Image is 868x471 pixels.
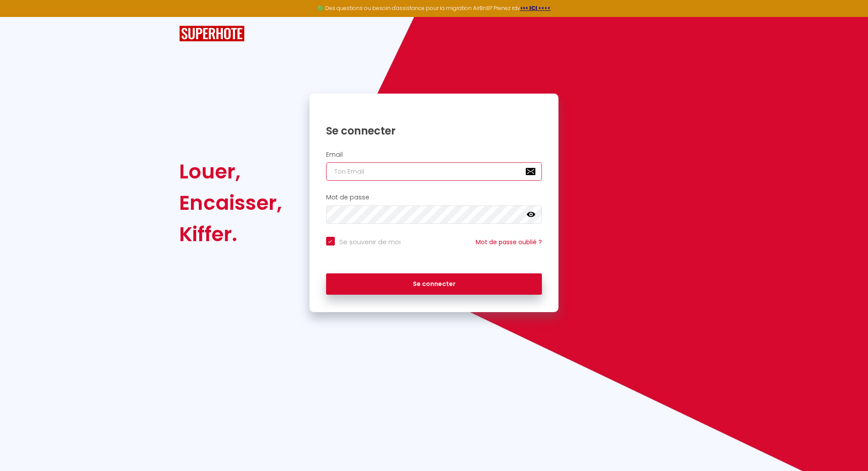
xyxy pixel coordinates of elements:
[179,156,282,187] div: Louer,
[326,162,542,181] input: Ton Email
[326,194,542,201] h2: Mot de passe
[179,187,282,219] div: Encaisser,
[326,124,542,138] h1: Se connecter
[326,273,542,295] button: Se connecter
[520,4,551,12] a: >>> ICI <<<<
[326,151,542,158] h2: Email
[179,26,245,42] img: SuperHote logo
[179,219,282,250] div: Kiffer.
[476,238,542,246] a: Mot de passe oublié ?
